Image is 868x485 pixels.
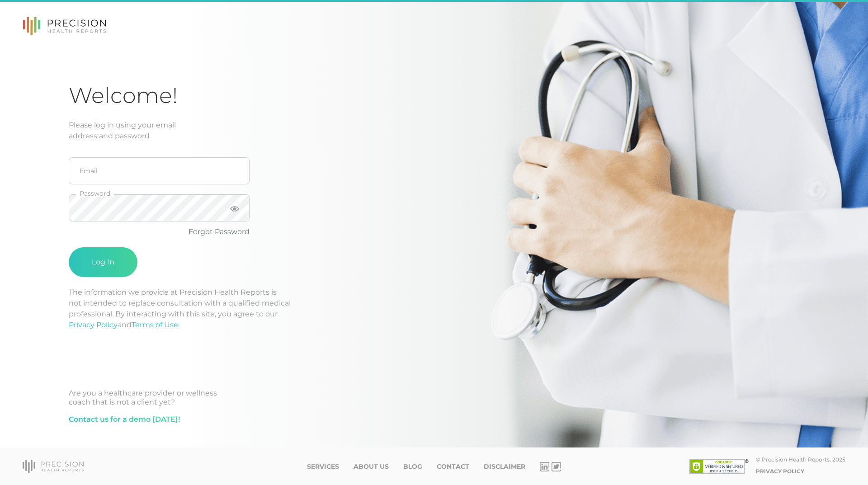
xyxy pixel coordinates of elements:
[69,389,799,407] div: Are you a healthcare provider or wellness coach that is not a client yet?
[756,456,845,463] div: © Precision Health Reports, 2025
[69,287,799,330] p: The information we provide at Precision Health Reports is not intended to replace consultation wi...
[403,463,422,471] a: Blog
[189,227,250,236] a: Forgot Password
[69,157,250,184] input: Email
[132,320,179,329] a: Terms of Use.
[689,459,749,474] img: SSL site seal - click to verify
[69,247,137,277] button: Log In
[437,463,469,471] a: Contact
[307,463,339,471] a: Services
[69,414,180,425] a: Contact us for a demo [DATE]!
[69,320,118,329] a: Privacy Policy
[69,120,799,141] div: Please log in using your email address and password
[756,468,804,475] a: Privacy Policy
[484,463,525,471] a: Disclaimer
[354,463,389,471] a: About Us
[69,82,799,109] h1: Welcome!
